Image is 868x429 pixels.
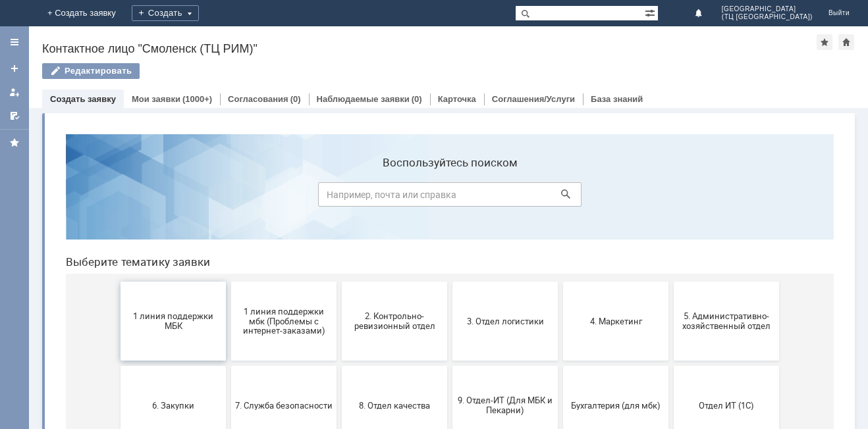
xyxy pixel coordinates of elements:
[622,276,720,286] span: Отдел ИТ (1С)
[397,242,502,321] button: 9. Отдел-ИТ (Для МБК и Пекарни)
[65,158,171,237] button: 1 линия поддержки МБК
[263,59,526,83] input: Например, почта или справка
[180,361,277,370] span: Отдел-ИТ (Офис)
[512,356,609,376] span: Это соглашение не активно!
[132,5,199,21] div: Создать
[4,58,25,79] a: Создать заявку
[492,94,575,104] a: Соглашения/Услуги
[508,242,613,321] button: Бухгалтерия (для мбк)
[401,192,499,202] span: 3. Отдел логистики
[132,94,180,104] a: Мои заявки
[228,94,288,104] a: Согласования
[397,326,502,405] button: Франчайзинг
[838,34,854,50] div: Сделать домашней страницей
[722,5,813,13] span: [GEOGRAPHIC_DATA]
[69,356,167,376] span: Отдел-ИТ (Битрикс24 и CRM)
[290,94,301,104] div: (0)
[180,182,277,212] span: 1 линия поддержки мбк (Проблемы с интернет-заказами)
[286,158,392,237] button: 2. Контрольно-ревизионный отдел
[397,158,502,237] button: 3. Отдел логистики
[290,188,388,207] span: 2. Контрольно-ревизионный отдел
[438,94,476,104] a: Карточка
[622,351,720,380] span: [PERSON_NAME]. Услуги ИТ для МБК (оформляет L1)
[817,34,832,50] div: Добавить в избранное
[42,42,817,55] div: Контактное лицо "Смоленск (ТЦ РИМ)"
[182,94,212,104] div: (1000+)
[401,361,499,370] span: Франчайзинг
[618,326,724,405] button: [PERSON_NAME]. Услуги ИТ для МБК (оформляет L1)
[591,94,643,104] a: База знаний
[645,6,658,18] span: Расширенный поиск
[65,242,171,321] button: 6. Закупки
[286,242,392,321] button: 8. Отдел качества
[286,326,392,405] button: Финансовый отдел
[176,326,281,405] button: Отдел-ИТ (Офис)
[618,158,724,237] button: 5. Административно-хозяйственный отдел
[508,158,613,237] button: 4. Маркетинг
[65,326,171,405] button: Отдел-ИТ (Битрикс24 и CRM)
[401,272,499,291] span: 9. Отдел-ИТ (Для МБК и Пекарни)
[176,158,281,237] button: 1 линия поддержки мбк (Проблемы с интернет-заказами)
[622,188,720,207] span: 5. Административно-хозяйственный отдел
[4,105,25,126] a: Мои согласования
[512,276,609,286] span: Бухгалтерия (для мбк)
[618,242,724,321] button: Отдел ИТ (1С)
[512,192,609,202] span: 4. Маркетинг
[290,276,388,286] span: 8. Отдел качества
[11,132,778,145] header: Выберите тематику заявки
[176,242,281,321] button: 7. Служба безопасности
[317,94,410,104] a: Наблюдаемые заявки
[50,94,116,104] a: Создать заявку
[722,13,813,21] span: (ТЦ [GEOGRAPHIC_DATA])
[290,361,388,370] span: Финансовый отдел
[180,276,277,286] span: 7. Служба безопасности
[263,32,526,45] label: Воспользуйтесь поиском
[508,326,613,405] button: Это соглашение не активно!
[69,188,167,207] span: 1 линия поддержки МБК
[4,82,25,103] a: Мои заявки
[69,276,167,286] span: 6. Закупки
[412,94,422,104] div: (0)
